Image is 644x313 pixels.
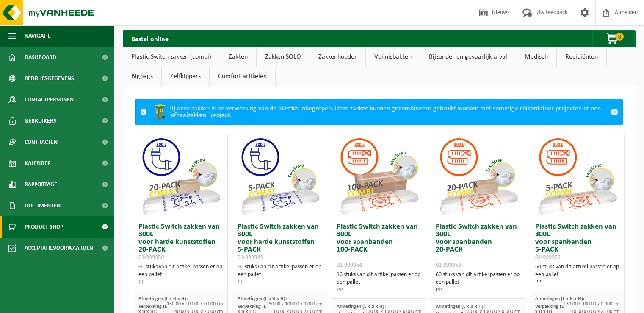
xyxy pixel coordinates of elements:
h3: Plastic Switch zakken van 300L voor spanbanden 20-PACK [436,223,520,269]
a: Vuilnisbakken [366,47,420,67]
span: 130.00 x 100.00 x 0.000 cm [564,302,620,307]
div: Bij deze zakken is de verwerking van de plastics inbegrepen. Deze zakken kunnen gecombineerd gebr... [151,99,606,125]
span: 130.00 x 100.00 x 0.000 cm [167,302,223,307]
div: PP [138,279,223,286]
span: Gebruikers [25,110,56,131]
span: Contactpersonen [25,89,74,110]
span: Afmetingen (L x B x H): [238,296,287,302]
a: Zelfkippers [162,67,209,86]
span: Kalender [25,153,51,174]
a: Zakken SOLO [257,47,310,67]
div: PP [436,286,520,294]
span: 01-999952 [535,254,561,261]
div: PP [238,279,322,286]
span: Navigatie [25,25,51,47]
div: 60 stuks van dit artikel passen er op een pallet [138,263,223,286]
button: 0 [592,30,635,47]
span: 0 [615,33,624,41]
span: Acceptatievoorwaarden [25,238,93,259]
div: 60 stuks van dit artikel passen er op een pallet [535,263,620,286]
img: 01-999953 [436,134,521,219]
span: Documenten [25,195,61,216]
div: 16 stuks van dit artikel passen er op een pallet [337,271,421,294]
a: Comfort artikelen [210,67,275,86]
div: 60 stuks van dit artikel passen er op een pallet [238,263,322,286]
span: 01-999950 [138,254,164,261]
span: Afmetingen (L x B x H): [535,296,584,302]
a: Sluit melding [606,99,622,125]
h3: Plastic Switch zakken van 300L voor harde kunststoffen 20-PACK [138,223,223,261]
span: 01-999949 [238,254,263,261]
h3: Plastic Switch zakken van 300L voor spanbanden 5-PACK [535,223,620,261]
span: Contracten [25,131,58,153]
img: WB-0240-HPE-GN-50.png [151,103,168,120]
h3: Plastic Switch zakken van 300L voor spanbanden 100-PACK [337,223,421,269]
span: Dashboard [25,47,56,68]
span: Afmetingen (L x B x H): [337,304,386,309]
a: Recipiënten [557,47,606,67]
div: PP [535,279,620,286]
a: Plastic Switch zakken (combi) [123,47,220,67]
a: Zakken [220,47,256,67]
div: PP [337,286,421,294]
img: 01-999952 [535,134,620,219]
img: 01-999954 [337,134,421,219]
span: 130.00 x 100.00 x 0.000 cm [266,302,323,307]
span: Bedrijfsgegevens [25,68,74,89]
div: 60 stuks van dit artikel passen er op een pallet [436,271,520,294]
span: 01-999954 [337,262,362,268]
h3: Plastic Switch zakken van 300L voor harde kunststoffen 5-PACK [238,223,322,261]
a: Bigbags [123,67,161,86]
span: Rapportage [25,174,57,195]
a: Zakkenhouder [310,47,365,67]
span: Product Shop [25,216,63,238]
span: 01-999953 [436,262,461,268]
img: 01-999950 [138,134,223,219]
a: Bijzonder en gevaarlijk afval [420,47,516,67]
h2: Bestel online [123,30,177,47]
span: Afmetingen (L x B x H): [436,304,485,309]
img: 01-999949 [238,134,322,219]
a: Medisch [516,47,556,67]
span: Afmetingen (L x B x H): [138,296,188,302]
